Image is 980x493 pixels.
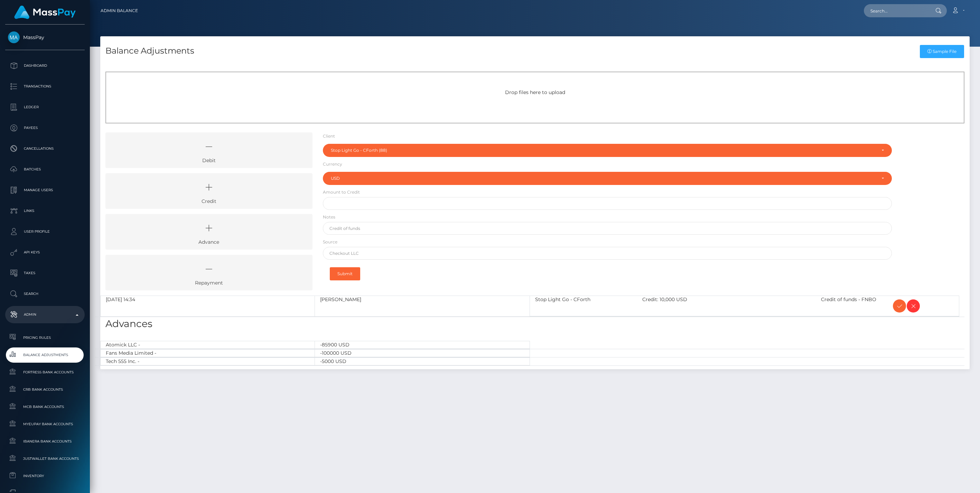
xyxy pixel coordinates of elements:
[5,99,85,116] a: Ledger
[8,455,82,463] span: JustWallet Bank Accounts
[8,143,82,154] p: Cancellations
[8,185,82,195] p: Manage Users
[5,330,85,345] a: Pricing Rules
[323,247,892,260] input: Checkout LLC
[105,317,964,331] h3: Advances
[100,296,315,317] div: [DATE] 14:34
[816,296,887,316] div: Credit of funds - FNBO
[5,57,85,74] a: Dashboard
[100,349,315,357] div: Fans Media Limited -
[315,349,530,357] div: -100000 USD
[5,244,85,261] a: API Keys
[8,226,82,237] p: User Profile
[8,309,82,320] p: Admin
[100,357,315,365] div: Tech 555 Inc. -
[8,351,82,359] span: Balance Adjustments
[8,123,82,133] p: Payees
[331,176,876,181] div: USD
[315,357,530,365] div: -5000 USD
[323,172,892,185] button: USD
[14,6,76,19] img: MassPay Logo
[505,89,565,95] span: Drop files here to upload
[8,472,82,480] span: Inventory
[5,468,85,483] a: Inventory
[5,78,85,95] a: Transactions
[323,144,892,157] button: Stop Light Go - CForth (88)
[5,140,85,157] a: Cancellations
[8,247,82,258] p: API Keys
[8,385,82,393] span: CRB Bank Accounts
[8,437,82,445] span: Ibanera Bank Accounts
[8,403,82,411] span: MCB Bank Accounts
[5,182,85,199] a: Manage Users
[8,206,82,216] p: Links
[637,296,816,316] div: Credit: 10,000 USD
[323,133,335,139] label: Client
[5,306,85,323] a: Admin
[315,341,530,349] div: -85900 USD
[5,434,85,449] a: Ibanera Bank Accounts
[330,267,360,280] button: Submit
[5,451,85,466] a: JustWallet Bank Accounts
[5,264,85,282] a: Taxes
[105,45,194,57] h4: Balance Adjustments
[5,417,85,431] a: MyEUPay Bank Accounts
[8,420,82,428] span: MyEUPay Bank Accounts
[323,239,337,245] label: Source
[323,214,335,220] label: Notes
[8,268,82,278] p: Taxes
[8,334,82,342] span: Pricing Rules
[101,3,138,18] a: Admin Balance
[8,61,82,71] p: Dashboard
[8,102,82,112] p: Ledger
[8,81,82,92] p: Transactions
[5,161,85,178] a: Batches
[315,296,530,317] div: [PERSON_NAME]
[8,164,82,175] p: Batches
[5,34,85,40] span: MassPay
[105,173,312,209] a: Credit
[323,161,342,167] label: Currency
[8,31,20,43] img: MassPay
[5,285,85,303] a: Search
[5,223,85,240] a: User Profile
[105,214,312,250] a: Advance
[5,119,85,137] a: Payees
[100,341,315,349] div: Atomick LLC -
[331,148,876,153] div: Stop Light Go - CForth (88)
[8,368,82,376] span: Fortress Bank Accounts
[530,296,637,316] div: Stop Light Go - CForth
[5,202,85,220] a: Links
[5,347,85,362] a: Balance Adjustments
[864,4,929,17] input: Search...
[920,45,964,58] a: Sample File
[105,255,312,290] a: Repayment
[5,399,85,414] a: MCB Bank Accounts
[105,132,312,168] a: Debit
[5,382,85,397] a: CRB Bank Accounts
[323,222,892,235] input: Credit of funds
[8,289,82,299] p: Search
[5,365,85,380] a: Fortress Bank Accounts
[323,189,360,195] label: Amount to Credit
